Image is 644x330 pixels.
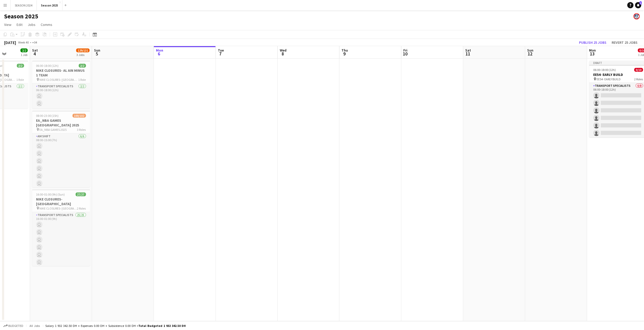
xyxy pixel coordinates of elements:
[32,133,90,189] app-card-role: AM SHIFT6/608:00-15:00 (7h)
[32,40,37,44] div: +04
[8,324,23,328] span: Budgeted
[577,39,609,46] button: Publish 25 jobs
[527,51,534,57] span: 12
[36,114,59,118] span: 08:00-23:00 (15h)
[77,128,86,132] span: 3 Roles
[36,64,59,68] span: 06:00-18:00 (12h)
[32,189,90,266] app-job-card: 16:00-01:00 (9h) (Sun)27/27NIKE CLOSURES- [GEOGRAPHIC_DATA] NIKE CLOSURES- [GEOGRAPHIC_DATA]2 Rol...
[79,64,86,68] span: 2/2
[32,118,90,127] h3: EA_NBA GAMES [GEOGRAPHIC_DATA] 2025
[26,21,38,28] a: Jobs
[21,53,27,57] div: 1 Job
[41,22,52,27] span: Comms
[78,78,86,82] span: 1 Role
[640,1,642,5] span: 1
[11,0,37,10] button: SEASON 2024
[634,13,640,19] app-user-avatar: ROAD TRANSIT
[73,114,86,118] span: 100/102
[634,77,643,81] span: 2 Roles
[76,53,89,57] div: 3 Jobs
[279,51,287,57] span: 8
[28,22,35,27] span: Jobs
[36,192,65,196] span: 16:00-01:00 (9h) (Sun)
[37,0,62,10] button: Season 2025
[17,22,23,27] span: Edit
[597,77,621,81] span: EE54- EARLY BUILD
[635,2,641,8] a: 1
[76,48,90,52] span: 129/131
[40,78,78,82] span: NIKE CLOSURES- [GEOGRAPHIC_DATA]
[17,78,24,82] span: 1 Role
[280,48,287,53] span: Wed
[404,48,408,53] span: Fri
[156,48,163,53] span: Mon
[3,323,24,329] button: Budgeted
[4,40,16,45] div: [DATE]
[342,48,348,53] span: Thu
[2,21,13,28] a: View
[32,197,90,206] h3: NIKE CLOSURES- [GEOGRAPHIC_DATA]
[634,68,643,72] span: 0/10
[217,51,224,57] span: 7
[610,39,640,46] button: Revert 25 jobs
[40,128,67,132] span: EA_NBA GAMES 2025
[76,192,86,196] span: 27/27
[93,51,100,57] span: 5
[40,206,77,210] span: NIKE CLOSURES- [GEOGRAPHIC_DATA]
[4,12,38,20] h1: Season 2025
[17,64,24,68] span: 2/2
[15,21,25,28] a: Edit
[4,22,11,27] span: View
[465,51,471,57] span: 11
[28,324,41,328] span: All jobs
[32,68,90,77] h3: NIKE CLOSURES- AL AIN MINUS 1 TEAM
[17,40,30,44] span: Week 40
[45,324,186,328] div: Salary 1 932 342.50 DH + Expenses 0.00 DH + Subsistence 0.00 DH =
[593,68,616,72] span: 06:00-18:00 (12h)
[39,21,54,28] a: Comms
[341,51,348,57] span: 9
[31,51,38,57] span: 4
[32,83,90,109] app-card-role: Transport Specialists2/206:00-18:00 (12h)
[20,48,28,52] span: 2/2
[527,48,534,53] span: Sun
[32,61,90,109] app-job-card: 06:00-18:00 (12h)2/2NIKE CLOSURES- AL AIN MINUS 1 TEAM NIKE CLOSURES- [GEOGRAPHIC_DATA]1 RoleTran...
[403,51,408,57] span: 10
[218,48,224,53] span: Tue
[94,48,100,53] span: Sun
[32,111,90,187] app-job-card: 08:00-23:00 (15h)100/102EA_NBA GAMES [GEOGRAPHIC_DATA] 2025 EA_NBA GAMES 20253 RolesAM SHIFT6/608...
[32,48,38,53] span: Sat
[466,48,471,53] span: Sat
[589,51,596,57] span: 13
[589,48,596,53] span: Mon
[155,51,163,57] span: 6
[138,324,186,328] span: Total Budgeted 1 932 342.50 DH
[77,206,86,210] span: 2 Roles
